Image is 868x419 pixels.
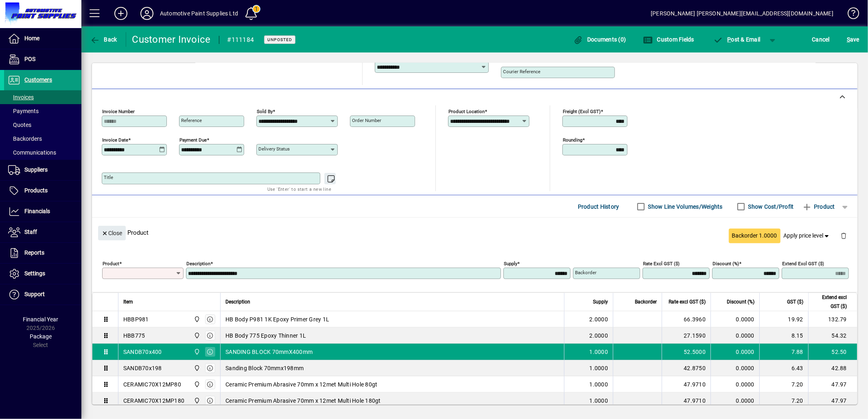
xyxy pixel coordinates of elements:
[711,344,759,360] td: 0.0000
[808,344,857,360] td: 52.50
[134,6,160,21] button: Profile
[842,2,858,28] a: Knowledge Base
[759,376,808,393] td: 7.20
[123,364,162,372] div: SANDB70x198
[593,297,608,306] span: Supply
[123,348,162,356] div: SANDB70x400
[813,293,847,311] span: Extend excl GST ($)
[847,33,859,46] span: ave
[728,36,731,43] span: P
[590,397,608,405] span: 1.0000
[590,348,608,356] span: 1.0000
[808,311,857,327] td: 132.79
[503,69,540,74] mat-label: Courier Reference
[123,397,184,405] div: CERAMIC70X12MP180
[732,231,777,240] span: Backorder 1.0000
[104,175,113,180] mat-label: Title
[4,160,81,180] a: Suppliers
[651,7,833,20] div: [PERSON_NAME] [PERSON_NAME][EMAIL_ADDRESS][DOMAIN_NAME]
[132,33,211,46] div: Customer Invoice
[101,227,122,240] span: Close
[647,203,723,211] label: Show Line Volumes/Weights
[92,218,857,247] div: Product
[713,36,761,43] span: ost & Email
[667,348,706,356] div: 52.5000
[267,37,292,42] span: Unposted
[812,33,830,46] span: Cancel
[225,380,377,388] span: Ceramic Premium Abrasive 70mm x 12met Multi Hole 80gt
[96,229,128,236] app-page-header-button: Close
[8,94,34,100] span: Invoices
[711,393,759,409] td: 0.0000
[711,327,759,344] td: 0.0000
[667,332,706,340] div: 27.1590
[227,33,254,46] div: #111184
[24,166,48,173] span: Suppliers
[4,132,81,146] a: Backorders
[225,364,304,372] span: Sanding Block 70mmx198mm
[4,146,81,159] a: Communications
[103,261,119,266] mat-label: Product
[24,76,52,83] span: Customers
[448,109,485,114] mat-label: Product location
[667,315,706,323] div: 66.3960
[123,380,181,388] div: CERAMIC70X12MP80
[563,109,601,114] mat-label: Freight (excl GST)
[24,187,48,194] span: Products
[667,380,706,388] div: 47.9710
[90,36,117,43] span: Back
[669,297,706,306] span: Rate excl GST ($)
[181,118,202,123] mat-label: Reference
[575,270,597,275] mat-label: Backorder
[24,208,50,214] span: Financials
[4,243,81,263] a: Reports
[808,327,857,344] td: 54.32
[643,261,680,266] mat-label: Rate excl GST ($)
[8,122,31,128] span: Quotes
[23,316,59,323] span: Financial Year
[192,396,201,405] span: Automotive Paint Supplies Ltd
[573,36,626,43] span: Documents (0)
[711,376,759,393] td: 0.0000
[4,104,81,118] a: Payments
[160,7,238,20] div: Automotive Paint Supplies Ltd
[88,32,119,47] button: Back
[759,344,808,360] td: 7.88
[30,333,52,340] span: Package
[81,32,126,47] app-page-header-button: Back
[590,380,608,388] span: 1.0000
[590,364,608,372] span: 1.0000
[8,135,42,142] span: Backorders
[802,200,835,213] span: Product
[747,203,794,211] label: Show Cost/Profit
[102,137,128,143] mat-label: Invoice date
[4,181,81,201] a: Products
[4,118,81,132] a: Quotes
[4,284,81,305] a: Support
[667,397,706,405] div: 47.9710
[845,32,861,47] button: Save
[192,364,201,373] span: Automotive Paint Supplies Ltd
[667,364,706,372] div: 42.8750
[808,376,857,393] td: 47.97
[575,199,623,214] button: Product History
[4,222,81,242] a: Staff
[711,360,759,376] td: 0.0000
[24,291,45,297] span: Support
[834,232,853,239] app-page-header-button: Delete
[8,149,56,156] span: Communications
[225,397,381,405] span: Ceramic Premium Abrasive 70mm x 12met Multi Hole 180gt
[571,32,628,47] button: Documents (0)
[810,32,832,47] button: Cancel
[179,137,207,143] mat-label: Payment due
[578,200,619,213] span: Product History
[781,229,834,243] button: Apply price level
[192,315,201,324] span: Automotive Paint Supplies Ltd
[590,315,608,323] span: 2.0000
[590,332,608,340] span: 2.0000
[798,199,839,214] button: Product
[192,347,201,356] span: Automotive Paint Supplies Ltd
[257,109,273,114] mat-label: Sold by
[784,231,831,240] span: Apply price level
[24,270,45,277] span: Settings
